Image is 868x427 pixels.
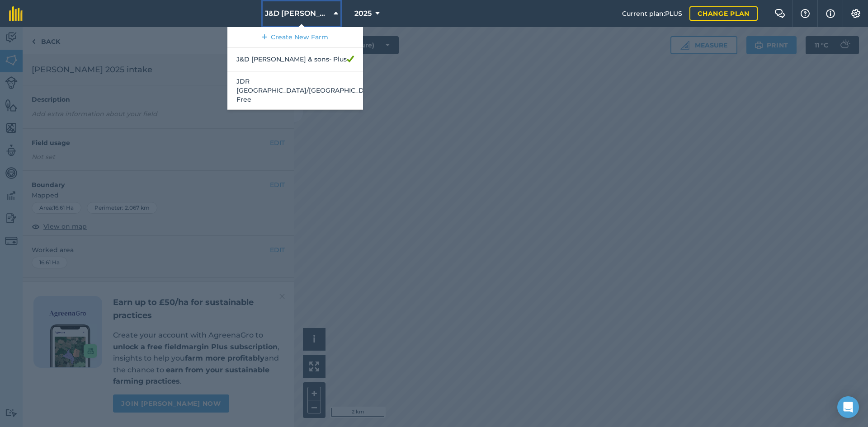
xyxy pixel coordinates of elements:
[265,8,330,19] span: J&D [PERSON_NAME] & sons
[622,9,682,19] span: Current plan : PLUS
[850,9,861,18] img: A cog icon
[227,47,363,71] a: J&D [PERSON_NAME] & sons- Plus
[800,9,811,18] img: A question mark icon
[354,8,372,19] span: 2025
[9,6,23,21] img: fieldmargin Logo
[826,8,835,19] img: svg+xml;base64,PHN2ZyB4bWxucz0iaHR0cDovL3d3dy53My5vcmcvMjAwMC9zdmciIHdpZHRoPSIxNyIgaGVpZ2h0PSIxNy...
[227,27,363,47] a: Create New Farm
[689,6,758,21] a: Change plan
[227,71,363,110] a: JDR [GEOGRAPHIC_DATA]/[GEOGRAPHIC_DATA]- Free
[774,9,785,18] img: Two speech bubbles overlapping with the left bubble in the forefront
[837,396,859,418] div: Open Intercom Messenger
